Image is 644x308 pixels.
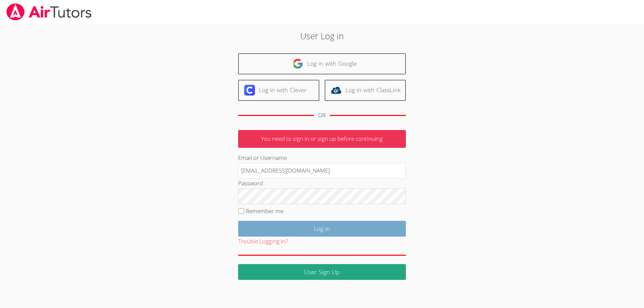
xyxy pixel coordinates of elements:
[244,85,255,96] img: clever-logo-6eab21bc6e7a338710f1a6ff85c0baf02591cd810cc4098c63d3a4b26e2feb20.svg
[238,53,406,74] a: Log in with Google
[331,85,341,96] img: classlink-logo-d6bb404cc1216ec64c9a2012d9dc4662098be43eaf13dc465df04b49fa7ab582.svg
[238,179,263,187] label: Password
[238,80,319,101] a: Log in with Clever
[325,80,406,101] a: Log in with ClassLink
[292,58,303,69] img: google-logo-50288ca7cdecda66e5e0955fdab243c47b7ad437acaf1139b6f446037453330a.svg
[238,221,406,237] input: Log in
[148,29,496,42] h2: User Log in
[6,3,92,20] img: airtutors_banner-c4298cdbf04f3fff15de1276eac7730deb9818008684d7c2e4769d2f7ddbe033.png
[238,154,287,162] label: Email or Username
[238,264,406,280] a: User Sign Up
[246,207,283,215] label: Remember me
[238,237,288,246] button: Trouble Logging In?
[238,130,406,148] p: You need to sign in or sign up before continuing
[318,111,326,120] div: OR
